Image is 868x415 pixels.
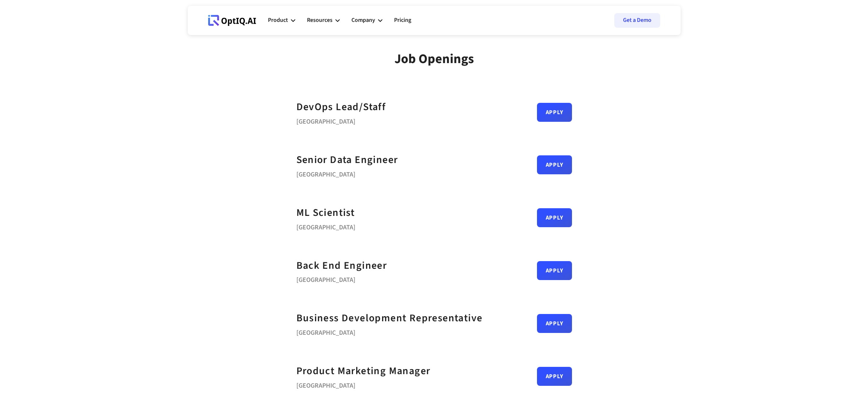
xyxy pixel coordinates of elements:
[537,103,572,122] a: Apply
[394,9,411,31] a: Pricing
[394,51,474,67] div: Job Openings
[537,208,572,227] a: Apply
[296,363,431,379] a: Product Marketing Manager
[296,326,483,337] div: [GEOGRAPHIC_DATA]
[614,13,660,28] a: Get a Demo
[537,261,572,280] a: Apply
[296,99,386,115] a: DevOps Lead/Staff
[296,168,398,178] div: [GEOGRAPHIC_DATA]
[307,9,340,31] div: Resources
[296,205,355,221] a: ML Scientist
[351,15,375,25] div: Company
[296,152,398,168] a: Senior Data Engineer
[268,15,288,25] div: Product
[537,314,572,333] a: Apply
[268,9,295,31] div: Product
[296,310,483,326] a: Business Development Representative
[296,379,431,389] div: [GEOGRAPHIC_DATA]
[537,155,572,174] a: Apply
[296,115,386,125] div: [GEOGRAPHIC_DATA]
[296,257,387,274] a: Back End Engineer
[208,26,209,26] div: Webflow Homepage
[307,15,332,25] div: Resources
[351,9,382,31] div: Company
[208,9,256,31] a: Webflow Homepage
[296,221,355,231] div: [GEOGRAPHIC_DATA]
[537,367,572,386] a: Apply
[296,274,387,284] div: [GEOGRAPHIC_DATA]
